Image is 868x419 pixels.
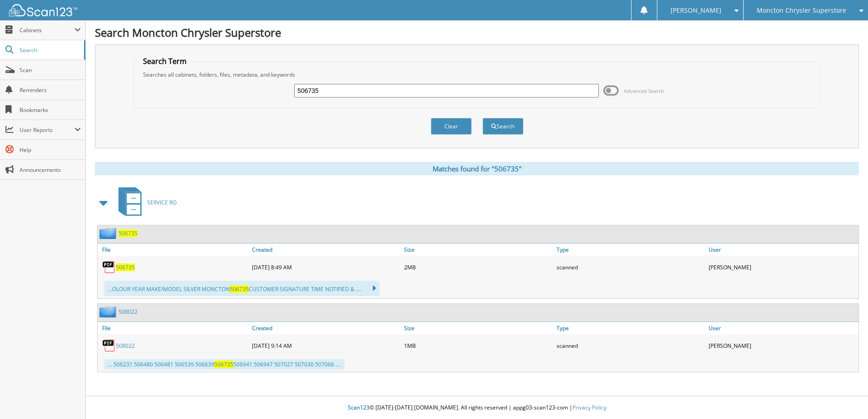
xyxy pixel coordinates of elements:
img: scan123-logo-white.svg [9,4,77,16]
img: folder2.png [99,306,118,317]
span: Announcements [20,166,81,174]
div: [PERSON_NAME] [706,258,858,276]
a: Created [250,244,402,256]
a: File [98,244,250,256]
span: SERVICE RO [147,199,177,206]
span: Bookmarks [20,106,81,114]
div: © [DATE]-[DATE] [DOMAIN_NAME]. All rights reserved | appg03-scan123-com | [86,397,868,419]
div: [DATE] 8:49 AM [250,258,402,276]
span: Reminders [20,86,81,94]
h1: Search Moncton Chrysler Superstore [95,25,859,40]
span: Help [20,146,81,154]
span: Advanced Search [624,88,664,94]
span: Moncton Chrysler Superstore [757,8,846,13]
a: Type [554,322,706,334]
div: Searches all cabinets, folders, files, metadata, and keywords [138,71,815,78]
a: 508022 [118,308,138,316]
div: 2MB [402,258,554,276]
iframe: Chat Widget [823,375,868,419]
span: 506735 [214,361,233,368]
div: scanned [554,258,706,276]
span: 506735 [230,285,249,293]
div: scanned [554,336,706,355]
a: SERVICE RO [113,185,177,220]
span: Scan [20,66,81,74]
a: User [706,322,858,334]
a: Privacy Policy [572,404,607,411]
a: Size [402,244,554,256]
span: Scan123 [348,404,370,411]
span: Cabinets [20,26,74,34]
a: 506735 [118,229,138,237]
button: Clear [431,118,472,135]
a: 506735 [116,263,135,271]
div: Matches found for "506735" [95,162,859,175]
a: User [706,244,858,256]
span: Search [20,46,79,54]
div: ... 506231 506480 506481 506539 506639 506941 506947 507027 507030 507066 .... [104,359,345,370]
div: [DATE] 9:14 AM [250,336,402,355]
legend: Search Term [138,56,191,66]
a: Created [250,322,402,334]
img: PDF.png [102,260,116,274]
a: File [98,322,250,334]
a: Type [554,244,706,256]
div: ...OLOUR YEAR MAKE/MODEL SILVER MONCTON CUSTOMER SIGNATURE TIME NOTIFIED & .... [104,281,380,296]
div: [PERSON_NAME] [706,336,858,355]
span: [PERSON_NAME] [671,8,721,13]
img: PDF.png [102,339,116,352]
a: 508022 [116,342,135,350]
img: folder2.png [99,228,118,239]
button: Search [483,118,523,135]
span: User Reports [20,126,74,134]
a: Size [402,322,554,334]
div: 1MB [402,336,554,355]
